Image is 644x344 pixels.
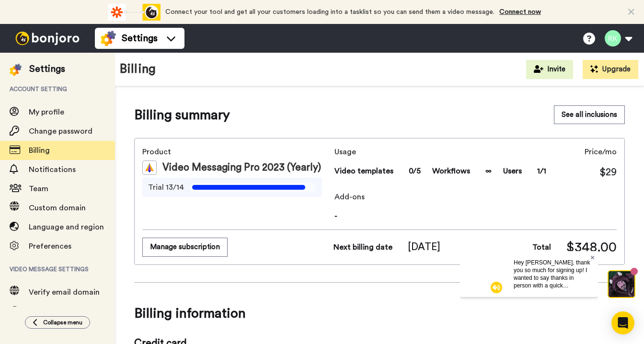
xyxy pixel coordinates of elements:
[29,288,100,296] span: Verify email domain
[29,62,65,76] div: Settings
[334,191,617,203] span: Add-ons
[29,204,86,212] span: Custom domain
[29,127,92,135] span: Change password
[108,4,161,21] div: animation
[485,165,492,177] span: ∞
[142,238,228,256] button: Manage subscription
[333,241,392,253] span: Next billing date
[31,31,42,42] img: mute-white.svg
[554,105,625,124] button: See all inclusions
[532,241,551,253] span: Total
[526,60,573,79] button: Invite
[408,240,440,254] span: [DATE]
[583,60,638,79] button: Upgrade
[142,146,331,158] span: Product
[29,185,48,193] span: Team
[54,8,130,107] span: Hey [PERSON_NAME], thank you so much for signing up! I wanted to say thanks in person with a quic...
[432,165,470,177] span: Workflows
[499,9,541,15] a: Connect now
[142,161,157,175] img: vm-color.svg
[503,165,522,177] span: Users
[29,108,64,116] span: My profile
[334,146,546,158] span: Usage
[537,165,546,177] span: 1/1
[120,62,156,76] h1: Billing
[101,31,116,46] img: settings-colored.svg
[10,64,22,76] img: settings-colored.svg
[409,165,421,177] span: 0/5
[43,319,82,326] span: Collapse menu
[11,32,83,45] img: bj-logo-header-white.svg
[148,182,184,193] span: Trial 13/14
[165,9,494,15] span: Connect your tool and get all your customers loading into a tasklist so you can send them a video...
[566,238,617,257] span: $348.00
[142,161,331,175] div: Video Messaging Pro 2023 (Yearly)
[29,242,71,250] span: Preferences
[134,105,230,125] span: Billing summary
[25,316,90,329] button: Collapse menu
[611,311,634,334] div: Open Intercom Messenger
[599,165,617,180] span: $29
[585,146,617,158] span: Price/mo
[334,165,393,177] span: Video templates
[29,147,50,154] span: Billing
[29,223,104,231] span: Language and region
[1,2,27,28] img: c638375f-eacb-431c-9714-bd8d08f708a7-1584310529.jpg
[122,32,158,45] span: Settings
[334,210,617,222] span: -
[134,300,625,327] span: Billing information
[29,166,76,173] span: Notifications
